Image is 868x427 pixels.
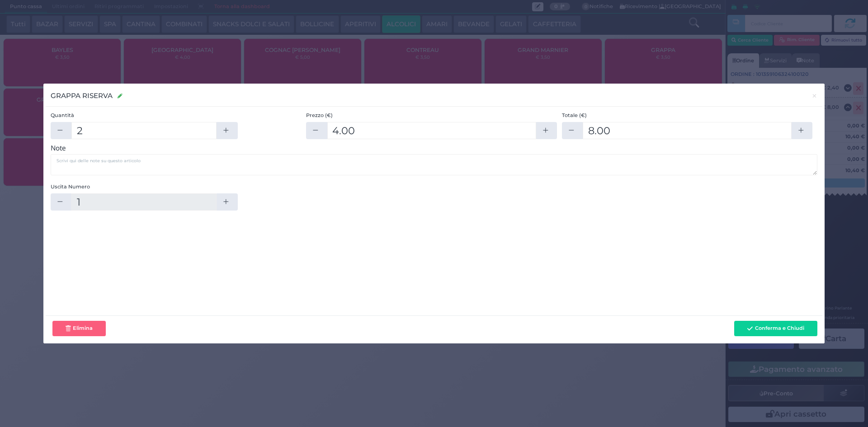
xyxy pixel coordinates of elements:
button: Conferma e Chiudi [734,321,817,336]
label: Totale (€) [562,112,813,119]
label: Uscita Numero [51,183,237,191]
span: × [811,91,817,101]
h3: Note [51,144,817,152]
button: Elimina [52,321,106,336]
button: Chiudi [807,86,822,106]
h3: GRAPPA RISERVA [51,91,113,101]
label: Prezzo (€) [306,112,557,119]
label: Quantità [51,112,237,119]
